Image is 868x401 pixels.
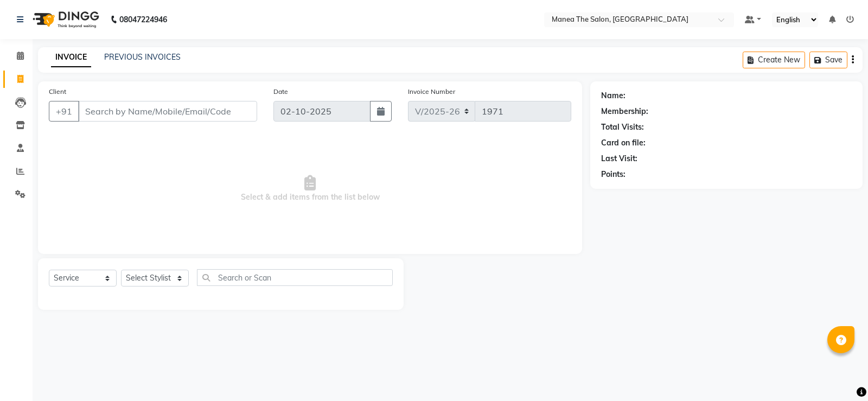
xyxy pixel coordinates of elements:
label: Invoice Number [408,87,455,97]
input: Search by Name/Mobile/Email/Code [78,101,257,122]
div: Points: [601,169,626,180]
div: Total Visits: [601,122,644,133]
a: INVOICE [51,48,91,67]
a: PREVIOUS INVOICES [104,52,181,62]
label: Client [49,87,66,97]
div: Last Visit: [601,153,637,164]
span: Select & add items from the list below [49,135,571,243]
div: Name: [601,90,626,101]
div: Card on file: [601,137,646,149]
iframe: chat widget [822,358,857,390]
button: Save [809,52,847,68]
img: logo [28,4,102,35]
b: 08047224946 [119,4,167,35]
input: Search or Scan [197,269,393,286]
button: +91 [49,101,79,122]
button: Create New [743,52,805,68]
label: Date [273,87,288,97]
div: Membership: [601,106,648,117]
